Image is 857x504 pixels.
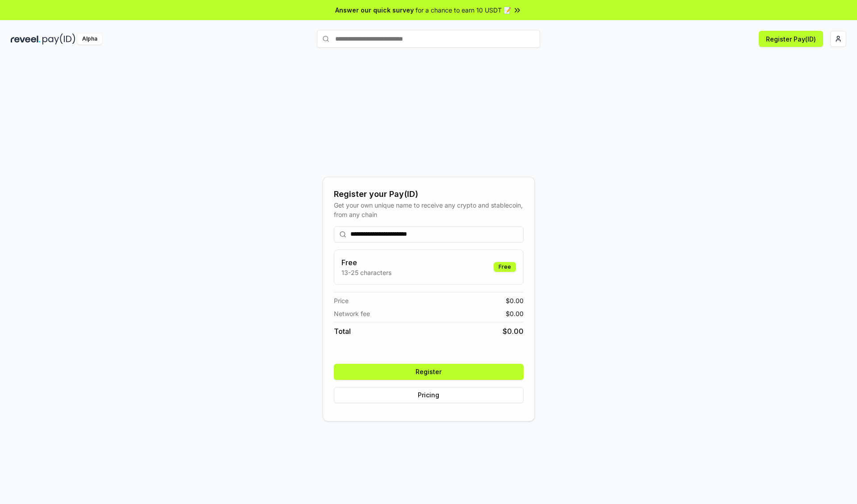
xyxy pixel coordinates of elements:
[503,326,524,337] span: $ 0.00
[334,326,351,337] span: Total
[506,296,524,305] span: $ 0.00
[334,387,524,403] button: Pricing
[77,33,102,45] div: Alpha
[335,5,414,15] span: Answer our quick survey
[759,31,823,47] button: Register Pay(ID)
[506,309,524,318] span: $ 0.00
[334,309,370,318] span: Network fee
[416,5,511,15] span: for a chance to earn 10 USDT 📝
[11,33,41,45] img: reveel_dark
[334,200,524,219] div: Get your own unique name to receive any crypto and stablecoin, from any chain
[334,188,524,200] div: Register your Pay(ID)
[42,33,75,45] img: pay_id
[494,262,516,272] div: Free
[341,257,391,268] h3: Free
[341,268,391,277] p: 13-25 characters
[334,296,349,305] span: Price
[334,364,524,380] button: Register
